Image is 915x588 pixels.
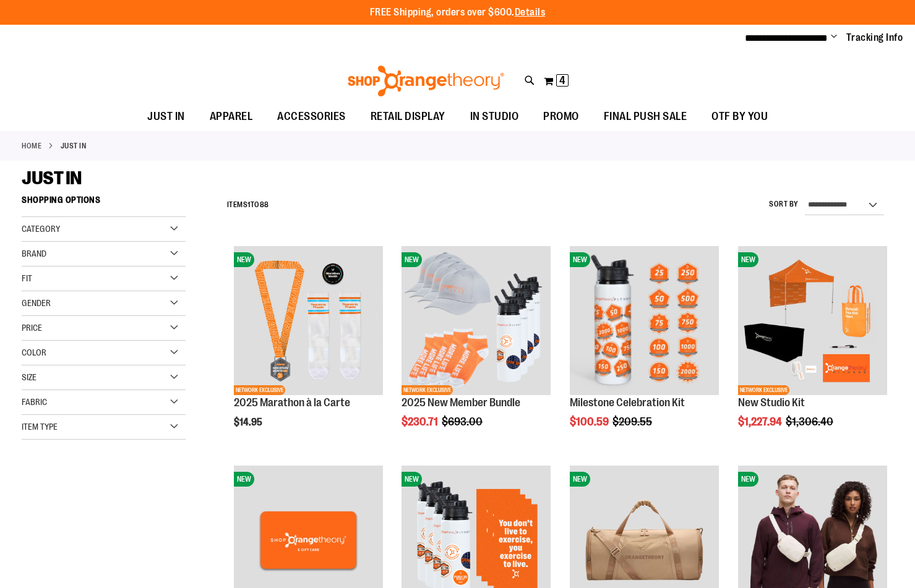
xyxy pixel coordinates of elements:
a: Tracking Info [846,31,903,45]
div: product [732,240,893,459]
a: 2025 New Member BundleNEWNETWORK EXCLUSIVE [402,246,551,397]
img: 2025 Marathon à la Carte [234,246,383,395]
img: Shop Orangetheory [346,66,506,96]
a: Home [22,140,41,151]
span: Fabric [22,397,47,407]
span: Item Type [22,422,58,432]
span: Price [22,323,42,333]
a: 2025 Marathon à la Carte [234,396,350,409]
span: 4 [559,74,565,87]
span: NEW [570,472,590,487]
span: NEW [570,252,590,267]
a: Details [515,7,546,18]
h2: Items to [227,195,269,215]
span: 88 [260,200,269,209]
span: JUST IN [147,103,185,130]
span: NEW [402,252,422,267]
img: New Studio Kit [738,246,887,395]
span: NEW [234,252,254,267]
button: Account menu [831,32,837,44]
div: product [228,240,389,459]
a: 2025 Marathon à la CarteNEWNETWORK EXCLUSIVE [234,246,383,397]
span: OTF BY YOU [711,103,768,130]
span: Color [22,347,46,357]
span: $14.95 [234,417,264,428]
span: $100.59 [570,415,611,428]
span: NETWORK EXCLUSIVE [738,385,789,395]
div: product [395,240,557,459]
span: RETAIL DISPLAY [371,103,445,130]
span: $693.00 [442,415,484,428]
span: $1,227.94 [738,415,784,428]
span: 1 [247,200,251,209]
span: NEW [738,252,758,267]
span: $230.71 [402,415,440,428]
img: 2025 New Member Bundle [402,246,551,395]
a: Milestone Celebration Kit [570,396,685,409]
a: Milestone Celebration KitNEW [570,246,719,397]
label: Sort By [769,199,799,210]
span: JUST IN [22,168,82,189]
div: product [564,240,725,459]
span: NEW [234,472,254,487]
a: 2025 New Member Bundle [402,396,520,409]
a: New Studio Kit [738,396,805,409]
span: ACCESSORIES [277,103,346,130]
a: New Studio KitNEWNETWORK EXCLUSIVE [738,246,887,397]
span: Size [22,372,37,382]
span: FINAL PUSH SALE [604,103,687,130]
span: APPAREL [210,103,253,130]
strong: Shopping Options [22,189,186,217]
span: IN STUDIO [470,103,519,130]
span: Gender [22,298,51,308]
span: $209.55 [612,415,654,428]
span: Category [22,224,60,234]
img: Milestone Celebration Kit [570,246,719,395]
span: NETWORK EXCLUSIVE [234,385,285,395]
span: $1,306.40 [786,415,835,428]
strong: JUST IN [61,140,87,151]
span: Fit [22,273,32,283]
span: Brand [22,249,46,258]
p: FREE Shipping, orders over $600. [370,6,546,20]
span: NEW [738,472,758,487]
span: NETWORK EXCLUSIVE [402,385,453,395]
span: NEW [402,472,422,487]
span: PROMO [543,103,579,130]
